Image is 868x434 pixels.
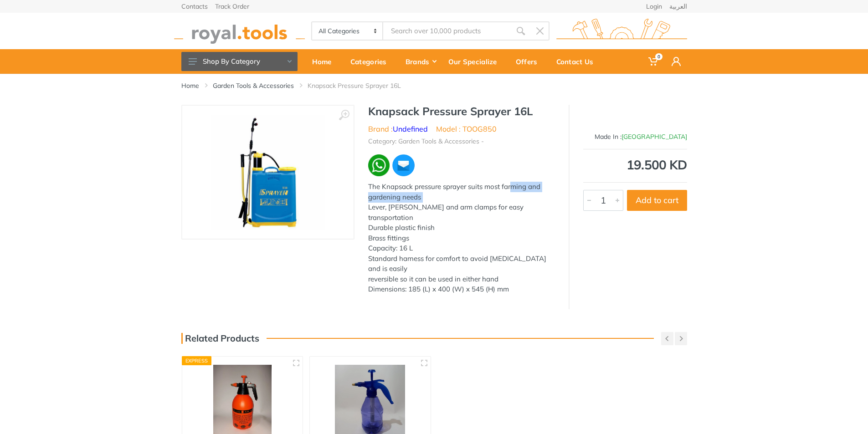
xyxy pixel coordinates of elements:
[213,81,294,90] a: Garden Tools & Accessories
[583,132,687,142] div: Made In :
[660,109,687,132] img: Undefined
[306,52,344,71] div: Home
[181,52,298,71] button: Shop By Category
[306,49,344,74] a: Home
[344,52,399,71] div: Categories
[368,123,428,134] li: Brand :
[642,49,665,74] a: 0
[556,19,687,44] img: royal.tools Logo
[215,3,249,10] a: Track Order
[655,53,663,60] span: 0
[368,137,484,146] li: Category: Garden Tools & Accessories -
[182,356,212,365] div: Express
[312,22,384,40] select: Category
[181,81,199,90] a: Home
[368,154,390,176] img: wa.webp
[211,115,325,230] img: Royal Tools - Knapsack Pressure Sprayer 16L
[509,49,550,74] a: Offers
[181,3,208,10] a: Contacts
[383,21,511,41] input: Site search
[621,133,687,141] span: [GEOGRAPHIC_DATA]
[368,182,555,295] div: The Knapsack pressure sprayer suits most farming and gardening needs Lever, [PERSON_NAME] and arm...
[442,49,509,74] a: Our Specialize
[308,81,415,90] li: Knapsack Pressure Sprayer 16L
[583,158,687,171] div: 19.500 KD
[391,153,415,177] img: ma.webp
[550,52,606,71] div: Contact Us
[436,123,497,134] li: Model : TOOG850
[344,49,399,74] a: Categories
[368,105,555,118] h1: Knapsack Pressure Sprayer 16L
[399,52,442,71] div: Brands
[627,190,687,211] button: Add to cart
[393,124,428,133] a: Undefined
[550,49,606,74] a: Contact Us
[442,52,509,71] div: Our Specialize
[646,3,662,10] a: Login
[669,3,687,10] a: العربية
[174,19,305,44] img: royal.tools Logo
[181,333,259,344] h3: Related Products
[181,81,687,90] nav: breadcrumb
[509,52,550,71] div: Offers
